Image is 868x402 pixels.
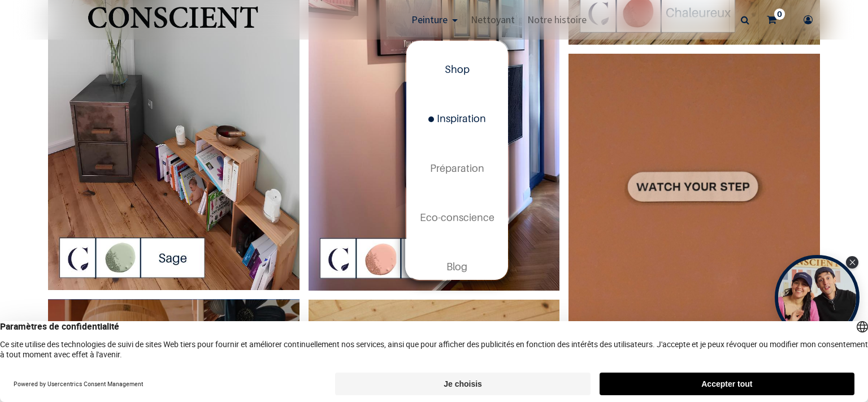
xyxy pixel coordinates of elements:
[430,162,484,174] span: Préparation
[471,13,515,26] span: Nettoyant
[527,13,587,26] span: Notre histoire
[411,13,448,26] span: Peinture
[420,211,494,223] span: Eco-conscience
[428,113,486,124] span: Inspiration
[774,8,785,20] sup: 0
[775,255,860,340] div: Tolstoy bubble widget
[846,256,858,269] div: Close Tolstoy widget
[775,255,860,340] div: Open Tolstoy
[445,63,470,75] span: Shop
[446,261,467,273] span: Blog
[775,255,860,340] div: Open Tolstoy widget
